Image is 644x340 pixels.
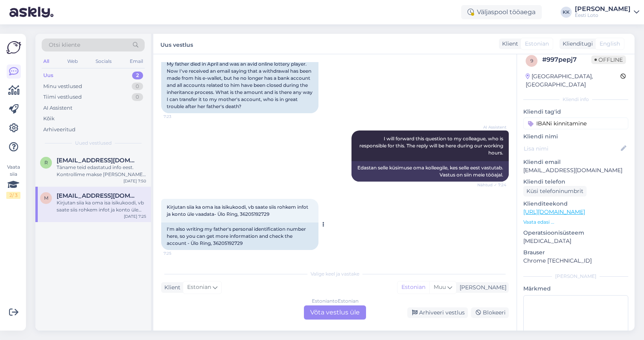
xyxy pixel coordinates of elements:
[6,192,20,199] div: 2 / 3
[523,257,628,265] p: Chrome [TECHNICAL_ID]
[351,161,509,182] div: Edastan selle küsimuse oma kolleegile, kes selle eest vastutab. Vastus on siin meie tööajal.
[57,157,138,164] span: rimant73@gmail.com
[94,56,113,66] div: Socials
[523,285,628,293] p: Märkmed
[43,126,75,134] div: Arhiveeritud
[523,178,628,186] p: Kliendi telefon
[523,118,628,129] input: Lisa tag
[575,6,631,12] div: [PERSON_NAME]
[43,83,82,90] div: Minu vestlused
[575,12,631,18] div: Eesti Loto
[43,93,82,101] div: Tiimi vestlused
[523,158,628,166] p: Kliendi email
[477,124,506,130] span: AI Assistent
[132,83,143,90] div: 0
[187,283,211,292] span: Estonian
[523,132,628,141] p: Kliendi nimi
[49,41,80,49] span: Otsi kliente
[542,55,591,64] div: # 997pepj7
[43,115,55,123] div: Kõik
[161,270,509,278] div: Valige keel ja vastake
[523,186,587,197] div: Küsi telefoninumbrit
[523,237,628,245] p: [MEDICAL_DATA]
[525,40,549,48] span: Estonian
[128,56,145,66] div: Email
[57,192,138,199] span: merilinring@gmail.com
[164,114,193,119] span: 7:23
[434,283,446,290] span: Muu
[523,166,628,175] p: [EMAIL_ADDRESS][DOMAIN_NAME]
[124,213,146,219] div: [DATE] 7:25
[523,108,628,116] p: Kliendi tag'id
[161,222,318,250] div: I'm also writing my father's personal identification number here, so you can get more information...
[44,160,48,165] span: r
[42,56,51,66] div: All
[132,72,143,79] div: 2
[561,7,572,18] div: KK
[43,104,72,112] div: AI Assistent
[523,219,628,226] p: Vaata edasi ...
[477,182,506,188] span: Nähtud ✓ 7:24
[359,136,504,156] span: I will forward this question to my colleague, who is responsible for this. The reply will be here...
[591,55,626,64] span: Offline
[160,39,193,49] label: Uus vestlus
[523,248,628,257] p: Brauser
[530,58,533,64] span: 9
[523,96,628,103] div: Kliendi info
[161,57,318,113] div: My father died in April and was an avid online lottery player. Now I've received an email saying ...
[499,40,518,48] div: Klient
[312,298,359,305] div: Estonian to Estonian
[471,307,509,318] div: Blokeeri
[164,250,193,256] span: 7:25
[456,283,506,292] div: [PERSON_NAME]
[407,307,468,318] div: Arhiveeri vestlus
[304,305,366,320] div: Võta vestlus üle
[57,164,146,178] div: Täname teid edastatud info eest. Kontrollime makse [PERSON_NAME] suuname selle Teie e-rahakotti.
[575,6,639,18] a: [PERSON_NAME]Eesti Loto
[523,200,628,208] p: Klienditeekond
[397,281,429,293] div: Estonian
[600,40,620,48] span: English
[6,164,20,199] div: Vaata siia
[66,56,79,66] div: Web
[524,144,619,153] input: Lisa nimi
[526,72,620,89] div: [GEOGRAPHIC_DATA], [GEOGRAPHIC_DATA]
[6,40,21,55] img: Askly Logo
[523,273,628,280] div: [PERSON_NAME]
[132,93,143,101] div: 0
[523,229,628,237] p: Operatsioonisüsteem
[167,204,309,217] span: Kirjutan siia ka oma isa isikukoodi, vb saate siis rohkem infot ja konto üle vaadata- Ülo Ring, 3...
[43,72,53,79] div: Uus
[75,140,112,147] span: Uued vestlused
[57,199,146,213] div: Kirjutan siia ka oma isa isikukoodi, vb saate siis rohkem infot ja konto üle vaadata- Ülo Ring, 3...
[559,40,593,48] div: Klienditugi
[461,5,542,19] div: Väljaspool tööaega
[123,178,146,184] div: [DATE] 7:50
[44,195,48,201] span: m
[523,208,585,215] a: [URL][DOMAIN_NAME]
[161,283,180,292] div: Klient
